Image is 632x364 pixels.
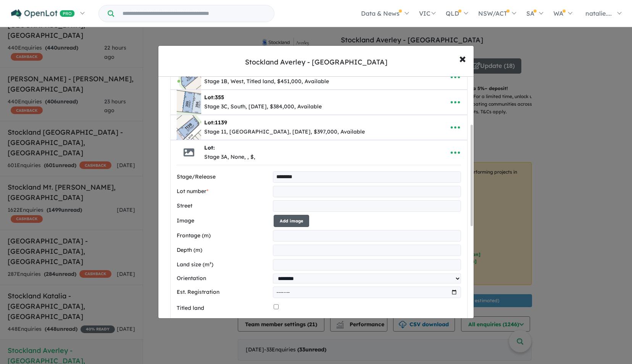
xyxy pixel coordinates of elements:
[459,50,466,66] span: ×
[177,231,270,240] label: Frontage (m)
[204,94,224,101] b: Lot:
[177,288,270,297] label: Est. Registration
[177,260,270,269] label: Land size (m²)
[204,153,255,162] div: Stage 3A, None, , $,
[11,9,75,19] img: Openlot PRO Logo White
[204,102,322,111] div: Stage 3C, South, [DATE], $384,000, Available
[177,90,201,114] img: Stockland%20Averley%20-%20Nar%20Nar%20Goon%20North%20-%20Lot%20355___1759722197.jpg
[177,246,270,255] label: Depth (m)
[116,5,272,22] input: Try estate name, suburb, builder or developer
[204,127,365,137] div: Stage 11, [GEOGRAPHIC_DATA], [DATE], $397,000, Available
[585,10,612,17] span: natalie....
[245,57,387,67] div: Stockland Averley - [GEOGRAPHIC_DATA]
[177,187,270,196] label: Lot number
[215,119,227,126] span: 1139
[177,216,271,225] label: Image
[177,201,270,211] label: Street
[204,77,329,86] div: Stage 1B, West, Titled land, $451,000, Available
[204,119,227,126] b: Lot:
[274,215,309,227] button: Add image
[215,94,224,101] span: 355
[177,65,201,89] img: Stockland%20Averley%20-%20Nar%20Nar%20Goon%20North%20-%20Lot%20129___1753063094.jpg
[204,144,215,151] b: Lot:
[177,115,201,140] img: Stockland%20Averley%20-%20Nar%20Nar%20Goon%20North%20-%20Lot%201139___1759723858.jpg
[177,172,270,182] label: Stage/Release
[177,274,270,283] label: Orientation
[177,304,271,313] label: Titled land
